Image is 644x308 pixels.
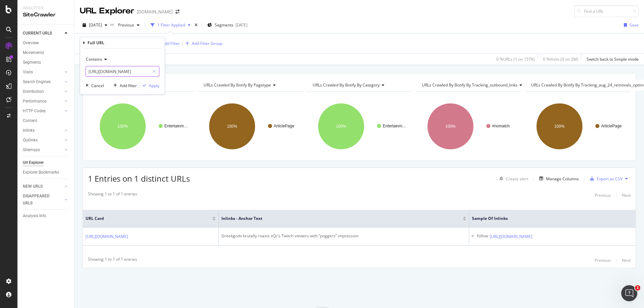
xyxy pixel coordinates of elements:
button: Next [622,191,631,199]
a: Outlinks [23,137,63,144]
div: Sitemaps [23,146,40,153]
div: Create alert [506,176,528,182]
span: Segments [215,22,233,28]
a: [URL][DOMAIN_NAME] [490,233,532,240]
span: vs [110,21,115,27]
div: Cancel [91,83,104,88]
span: URLs Crawled By Botify By category [313,82,380,88]
a: NEW URLS [23,183,63,190]
input: Find a URL [574,5,639,17]
button: Save [621,20,639,30]
a: Analysis Info [23,212,69,220]
a: CURRENT URLS [23,30,63,37]
a: Visits [23,69,63,76]
div: CURRENT URLS [23,30,52,37]
div: Previous [595,192,611,198]
div: arrow-right-arrow-left [175,9,179,14]
div: 1 Filter Applied [157,22,185,28]
svg: A chart. [525,97,631,156]
span: URL Card [86,215,211,222]
a: Movements [23,49,69,56]
button: Switch back to Simple mode [584,54,639,65]
div: Export as CSV [597,176,623,182]
h4: URLs Crawled By Botify By tracking_outbound_links [421,80,528,90]
button: Apply [140,82,159,89]
button: Next [622,256,631,264]
button: Add Filter Group [183,40,222,48]
text: ArticlePage [601,124,622,128]
span: URLs Crawled By Botify By pagetype [204,82,271,88]
div: [DOMAIN_NAME] [137,8,173,15]
div: Search Engines [23,78,51,85]
div: Explorer Bookmarks [23,169,59,176]
div: Segments [23,59,41,66]
div: Add Filter [162,41,180,46]
button: Previous [595,191,611,199]
div: Next [622,192,631,198]
div: Next [622,257,631,263]
div: NEW URLS [23,183,43,190]
div: Full URL [88,40,104,46]
button: Manage Columns [537,175,579,183]
div: Analytics [23,5,69,11]
button: Previous [115,20,142,30]
div: follow [477,233,488,240]
button: Add Filter [153,40,180,48]
button: Export as CSV [587,173,623,184]
span: Contains [86,56,102,62]
svg: A chart. [197,97,303,156]
text: 100% [445,124,455,129]
div: Performance [23,98,46,105]
a: DISAPPEARED URLS [23,193,63,207]
a: Search Engines [23,78,63,85]
button: Segments[DATE] [205,20,250,30]
text: ArticlePage [274,124,294,128]
text: 100% [554,124,565,129]
div: Showing 1 to 1 of 1 entries [88,256,137,264]
span: URLs Crawled By Botify By tracking_outbound_links [422,82,518,88]
button: [DATE] [80,20,110,30]
div: Url Explorer [23,159,44,166]
div: Save [630,22,639,28]
div: SiteCrawler [23,11,69,19]
a: Performance [23,98,63,105]
div: Content [23,117,37,124]
div: Overview [23,40,39,47]
text: 100% [227,124,237,129]
div: Movements [23,49,44,56]
div: times [193,22,199,28]
svg: A chart. [88,97,194,156]
div: Greekgodx brutally roasts xQc’s Twitch viewers with “poggers” impression [221,233,466,239]
a: HTTP Codes [23,108,63,115]
a: Distribution [23,88,63,95]
div: Add filter [120,83,137,88]
div: A chart. [416,97,522,156]
div: Switch back to Simple mode [587,56,639,62]
text: 100% [118,124,128,129]
a: Url Explorer [23,159,69,166]
div: [DATE] [235,22,248,28]
text: Entertainm… [383,124,406,128]
button: 1 Filter Applied [148,20,193,30]
div: Apply [149,83,159,88]
text: Entertainm… [164,124,188,128]
a: Inlinks [23,127,63,134]
div: URL Explorer [80,5,134,17]
a: [URL][DOMAIN_NAME] [86,233,128,240]
div: Previous [595,257,611,263]
a: Content [23,117,69,124]
div: DISAPPEARED URLS [23,193,57,207]
div: Distribution [23,88,44,95]
div: Add Filter Group [192,41,222,46]
svg: A chart. [306,97,412,156]
iframe: Intercom live chat [621,285,637,301]
div: Inlinks [23,127,35,134]
div: 0 % Visits ( 0 on 2M ) [543,56,578,62]
text: 100% [336,124,346,129]
div: Analysis Info [23,212,46,220]
h4: URLs Crawled By Botify By pagetype [202,80,297,90]
button: Add filter [111,82,137,89]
